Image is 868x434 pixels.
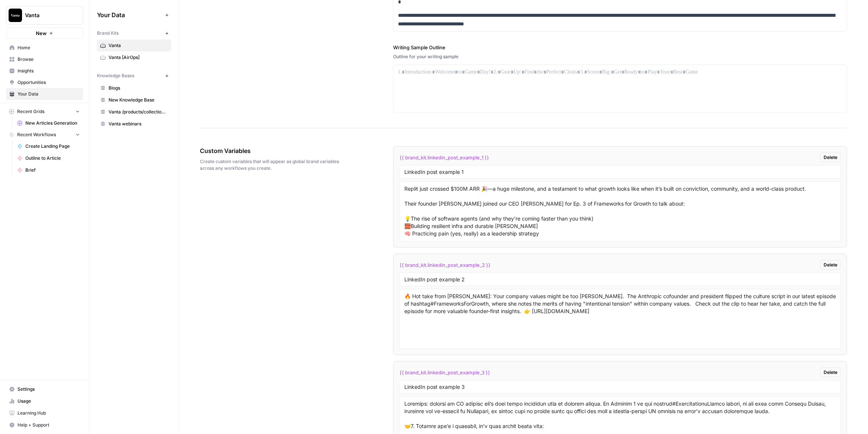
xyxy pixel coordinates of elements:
span: Vanta [109,42,168,49]
span: Vanta [25,12,70,19]
span: Vanta webinars [109,121,168,127]
span: Your Data [97,10,162,19]
span: Delete [824,369,837,376]
span: Help + Support [18,422,80,428]
button: Delete [820,260,841,270]
span: Vanta [AirOps] [109,54,168,61]
label: Writing Sample Outline [393,44,847,51]
span: Blogs [109,85,168,91]
span: Brand Kits [97,30,119,37]
a: Vanta [AirOps] [97,51,171,63]
a: Insights [6,65,83,77]
button: Recent Workflows [6,129,83,140]
span: Delete [824,154,837,161]
span: New [36,29,47,37]
a: Opportunities [6,77,83,88]
a: Blogs [97,82,171,94]
a: Learning Hub [6,407,83,419]
span: Outline to Article [25,155,80,162]
span: Opportunities [18,79,80,86]
span: {{ brand_kit.linkedin_post_example_2 }} [399,261,491,269]
span: Brief [25,167,80,174]
span: Browse [18,56,80,63]
span: Learning Hub [18,410,80,416]
input: Variable Name [404,384,836,390]
textarea: 🔥 Hot take from [PERSON_NAME]: Your company values might be too [PERSON_NAME]. The Anthropic cofo... [404,293,836,346]
button: Delete [820,368,841,377]
a: Vanta webinars [97,118,171,130]
span: Create Landing Page [25,143,80,150]
a: Vanta /products/collection/resources [97,106,171,118]
span: Vanta /products/collection/resources [109,109,168,115]
span: Custom Variables [200,146,351,155]
span: Delete [824,262,837,268]
button: Recent Grids [6,106,83,117]
button: Delete [820,153,841,162]
a: Outline to Article [14,152,83,164]
a: Home [6,42,83,54]
a: Your Data [6,88,83,100]
span: Knowledge Bases [97,72,134,79]
span: Create custom variables that will appear as global brand variables across any workflows you create. [200,158,351,172]
span: Insights [18,68,80,74]
button: Workspace: Vanta [6,6,83,25]
input: Variable Name [404,169,836,175]
textarea: Replit just crossed $100M ARR 🎉—a huge milestone, and a testament to what growth looks like when ... [404,185,836,238]
a: Brief [14,164,83,176]
a: Settings [6,383,83,395]
a: New Articles Generation [14,117,83,129]
span: Recent Workflows [17,131,56,138]
span: {{ brand_kit.linkedin_post_example_1 }} [399,154,489,161]
span: Settings [18,386,80,393]
button: Help + Support [6,419,83,431]
span: New Knowledge Base [109,97,168,103]
span: Recent Grids [17,108,44,115]
a: Vanta [97,40,171,51]
a: Usage [6,395,83,407]
input: Variable Name [404,276,836,283]
span: Usage [18,398,80,405]
span: Your Data [18,91,80,97]
img: Vanta Logo [9,9,22,22]
span: Home [18,44,80,51]
button: New [6,28,83,39]
span: New Articles Generation [25,120,80,127]
a: Browse [6,53,83,65]
div: Outline for your writing sample [393,53,847,60]
a: New Knowledge Base [97,94,171,106]
span: {{ brand_kit.linkedin_post_example_3 }} [399,369,490,376]
a: Create Landing Page [14,140,83,152]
